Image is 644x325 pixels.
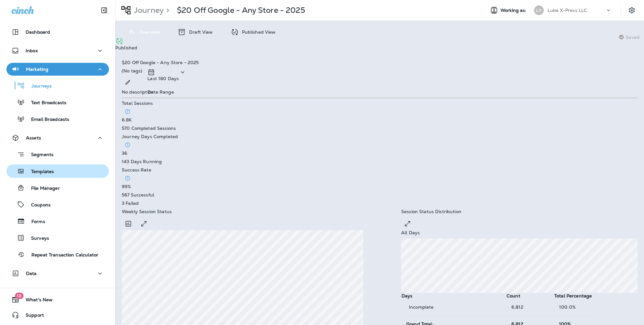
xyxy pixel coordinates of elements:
button: Collapse Sidebar [95,4,113,17]
p: Email Broadcasts [25,117,69,123]
p: 99% [122,184,131,189]
button: Templates [6,164,109,178]
button: Settings [626,4,638,16]
button: Marketing [6,63,109,76]
button: Repeat Transaction Calculator [6,248,109,261]
button: Coupons [6,198,109,211]
p: Inbox [26,48,38,53]
p: Forms [25,219,45,225]
button: Forms [6,214,109,228]
p: $20 Off Google - Any Store - 2025 [122,60,638,65]
p: > [164,5,169,15]
p: Success Rate [122,167,638,172]
p: All Days [401,230,420,235]
p: 6.8K [122,117,132,122]
th: Total Percentage [554,293,592,299]
p: Coupons [25,202,51,208]
p: Data [26,271,37,276]
p: Date Range [147,89,186,95]
p: Weekly Session Status [122,209,363,214]
th: Count [506,293,554,299]
p: Assets [26,135,41,140]
span: Saved [626,35,640,40]
p: Published View [239,29,276,35]
p: Dashboard [26,29,50,35]
button: Toggle between session count and session percentage [122,217,135,230]
p: Marketing [26,67,48,72]
div: Edit [122,77,142,88]
p: Journey [131,5,164,15]
p: Templates [25,169,54,175]
p: Journeys [25,83,52,89]
th: Days [401,293,506,299]
button: File Manager [6,181,109,195]
button: Dashboard [6,26,109,38]
p: Draft View [186,29,213,35]
button: Segments [6,147,109,161]
td: 100.0 % [554,299,592,316]
span: What's New [19,297,53,305]
p: Lube X-Press LLC [548,8,587,13]
p: 36 [122,151,127,156]
button: Text Broadcasts [6,96,109,109]
p: 3 Failed [122,201,638,206]
p: Surveys [25,236,49,242]
p: Repeat Transaction Calculator [25,252,98,258]
p: Last 180 Days [147,76,179,81]
p: Incomplete [409,304,433,310]
p: Text Broadcasts [25,100,66,106]
button: Support [6,309,109,321]
p: $20 Off Google - Any Store - 2025 [177,5,305,15]
button: Surveys [6,231,109,245]
p: File Manager [25,186,60,192]
p: Total Sessions [122,101,638,106]
p: Journey Days Completed [122,134,638,139]
button: Data [6,267,109,280]
p: No description [122,89,638,95]
button: Inbox [6,44,109,57]
span: 18 [15,293,23,299]
td: 6,812 [506,299,554,316]
button: Email Broadcasts [6,112,109,126]
button: View graph expanded to full screen [137,217,150,230]
p: (No tags) [122,68,142,73]
button: Journeys [6,79,109,92]
span: Support [19,312,44,320]
p: Overview [136,29,160,35]
p: 570 Completed Sessions [122,126,638,131]
span: Working as: [500,8,528,13]
div: LX [534,5,544,15]
p: Published [115,45,644,50]
button: View Pie expanded to full screen [401,217,414,230]
p: Segments [25,152,54,158]
button: 18What's New [6,293,109,306]
button: Assets [6,131,109,144]
p: 567 Successful [122,192,638,197]
p: Session Status Distribution [401,209,638,214]
p: 143 Days Running [122,159,638,164]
